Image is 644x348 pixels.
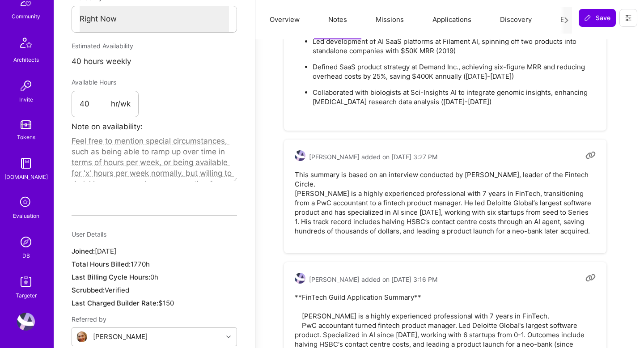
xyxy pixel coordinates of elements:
[15,34,37,55] img: Architects
[19,95,33,104] div: Invite
[72,119,143,134] label: Note on availability:
[226,335,231,339] i: icon Chevron
[105,286,129,294] span: Verified
[72,247,95,255] span: Joined:
[313,62,596,81] p: Defined SaaS product strategy at Demand Inc., achieving six-figure MRR and reducing overhead cost...
[80,91,111,117] input: XX
[295,150,305,163] a: User Avatar
[17,273,35,291] img: Skill Targeter
[585,150,596,161] i: Copy link
[584,13,610,22] span: Save
[313,37,596,55] p: Led development of AI SaaS platforms at Filament AI, spinning off two products into standalone co...
[22,251,30,260] div: DB
[72,299,158,307] span: Last Charged Builder Rate:
[72,273,150,281] span: Last Billing Cycle Hours:
[17,194,34,211] i: icon SelectionTeam
[295,273,305,286] a: User Avatar
[131,260,150,268] span: 1770h
[72,38,237,54] div: Estimated Availability
[17,132,35,142] div: Tokens
[13,55,39,64] div: Architects
[95,247,116,255] span: [DATE]
[295,170,596,236] pre: This summary is based on an interview conducted by [PERSON_NAME], leader of the Fintech Circle. [...
[579,9,616,27] button: Save
[72,286,105,294] span: Scrubbed:
[295,273,305,284] img: User Avatar
[76,331,87,342] img: User Avatar
[12,12,40,21] div: Community
[309,275,437,284] span: [PERSON_NAME] added on [DATE] 3:16 PM
[17,313,35,331] img: User Avatar
[13,211,39,221] div: Evaluation
[21,120,31,129] img: tokens
[17,154,35,172] img: guide book
[15,313,37,331] a: User Avatar
[150,273,158,281] span: 0h
[313,88,596,106] p: Collaborated with biologists at Sci-Insights AI to integrate genomic insights, enhancing [MEDICAL...
[563,17,570,24] i: icon Next
[17,77,35,95] img: Invite
[72,74,139,90] div: Available Hours
[16,291,37,300] div: Targeter
[585,273,596,283] i: Copy link
[72,260,131,268] span: Total Hours Billed:
[72,311,237,327] div: Referred by
[309,152,437,161] span: [PERSON_NAME] added on [DATE] 3:27 PM
[72,54,237,69] div: 40 hours weekly
[72,226,237,242] div: User Details
[295,150,305,161] img: User Avatar
[158,299,174,307] span: $150
[93,331,148,342] div: [PERSON_NAME]
[17,233,35,251] img: Admin Search
[111,99,131,110] span: hr/wk
[4,172,48,182] div: [DOMAIN_NAME]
